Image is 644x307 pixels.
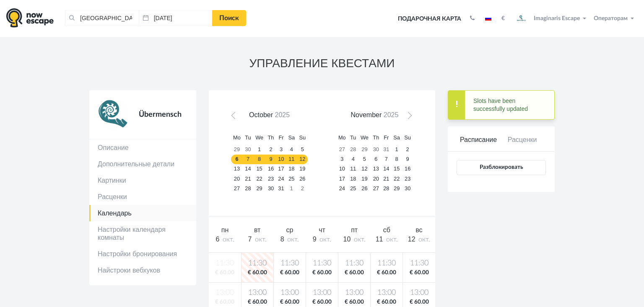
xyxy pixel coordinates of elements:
input: Дата [139,10,213,26]
a: 9 [265,155,276,164]
input: Город или название квеста [65,10,139,26]
span: € 60.00 [405,269,434,277]
a: 5 [297,145,308,155]
a: Поиск [212,10,246,26]
span: ср [286,226,293,234]
a: 5 [358,155,371,164]
span: € 60.00 [243,269,272,277]
span: окт. [223,236,234,243]
a: 18 [286,164,297,174]
a: 7 [381,155,391,164]
a: 25 [348,184,358,193]
span: Monday [338,134,346,141]
a: 12 [297,155,308,164]
button: Разблокировать [457,160,546,175]
a: Описание [89,139,196,156]
a: 2 [402,145,413,155]
a: 28 [381,184,391,193]
a: 27 [371,184,381,193]
span: пт [351,226,358,234]
span: € 60.00 [340,269,369,277]
span: Saturday [393,134,400,141]
a: 23 [402,174,413,184]
a: 24 [276,174,286,184]
a: 27 [336,145,348,155]
span: чт [319,226,325,234]
span: € 60.00 [308,269,336,277]
a: Найстроки вебхуков [89,262,196,278]
span: Tuesday [350,134,356,141]
span: сб [383,226,390,234]
span: Imaginaris Escape [534,14,580,21]
span: Friday [278,134,283,141]
a: 1 [253,145,266,155]
span: окт. [287,236,299,243]
span: 12 [408,236,415,243]
span: Tuesday [245,134,251,141]
span: € 60.00 [243,298,272,306]
a: 4 [348,155,358,164]
span: € 60.00 [340,298,369,306]
span: 13:00 [405,288,434,298]
a: 29 [391,184,402,193]
span: вт [254,226,260,234]
span: окт. [319,236,331,243]
a: 10 [336,164,348,174]
a: 19 [358,174,371,184]
a: 20 [231,174,243,184]
span: 11:30 [243,258,272,269]
span: € 60.00 [308,298,336,306]
span: окт. [255,236,267,243]
a: 24 [336,184,348,193]
a: 16 [402,164,413,174]
a: 15 [391,164,402,174]
h3: УПРАВЛЕНИЕ КВЕСТАМИ [89,57,555,70]
a: 10 [276,155,286,164]
span: пн [221,226,229,234]
a: 9 [402,155,413,164]
a: 13 [371,164,381,174]
a: 28 [348,145,358,155]
span: 11 [376,236,383,243]
a: 1 [391,145,402,155]
span: 11:30 [275,258,304,269]
a: 30 [265,184,276,193]
strong: € [501,16,505,21]
a: 8 [253,155,266,164]
a: 14 [243,164,253,174]
a: 27 [231,184,243,193]
div: Slots have been successfully updated [448,90,555,120]
button: Операторам [592,14,638,23]
span: October [249,111,273,118]
span: Wednesday [255,134,263,141]
span: € 60.00 [405,298,434,306]
div: Übermensch [130,99,188,131]
span: Next [405,114,412,121]
a: Дополнительные детали [89,156,196,172]
span: 9 [313,236,317,243]
span: € 60.00 [372,269,401,277]
span: € 60.00 [372,298,401,306]
a: 20 [371,174,381,184]
a: 29 [253,184,266,193]
a: 19 [297,164,308,174]
span: November [351,111,382,118]
span: 13:00 [275,288,304,298]
a: 17 [336,174,348,184]
a: 7 [243,155,253,164]
span: вс [415,226,422,234]
a: 30 [371,145,381,155]
a: 30 [402,184,413,193]
span: окт. [418,236,430,243]
span: 10 [343,236,351,243]
span: Prev [232,114,239,121]
span: Разблокировать [480,164,523,170]
span: окт. [386,236,398,243]
a: Календарь [89,205,196,221]
button: € [497,14,509,23]
a: 25 [286,174,297,184]
a: Prev [230,111,242,123]
a: 3 [336,155,348,164]
span: 8 [280,236,284,243]
a: 29 [358,145,371,155]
